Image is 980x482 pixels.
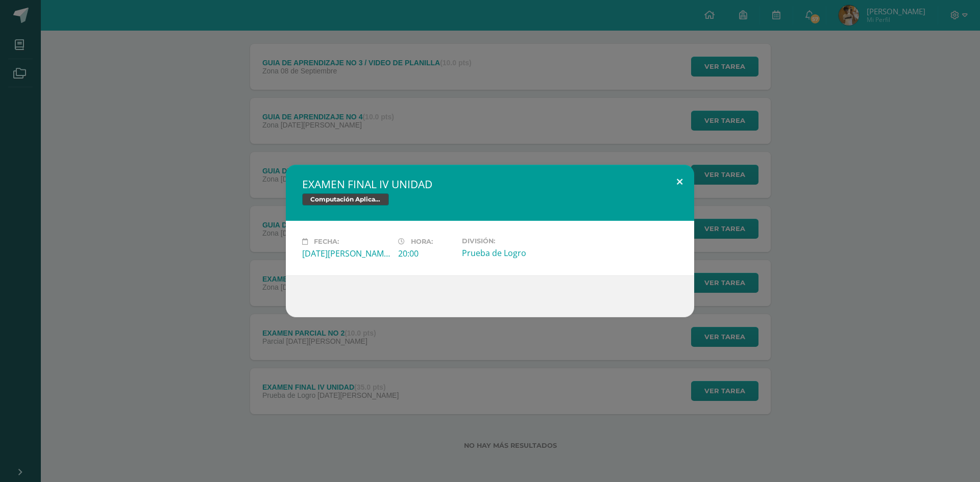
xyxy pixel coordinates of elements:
[398,248,454,259] div: 20:00
[302,177,678,191] h2: EXAMEN FINAL IV UNIDAD
[411,238,433,245] span: Hora:
[462,247,550,259] div: Prueba de Logro
[302,248,390,259] div: [DATE][PERSON_NAME]
[302,193,389,206] span: Computación Aplicada (Informática)
[462,237,550,245] label: División:
[665,165,694,199] button: Close (Esc)
[314,238,339,245] span: Fecha:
